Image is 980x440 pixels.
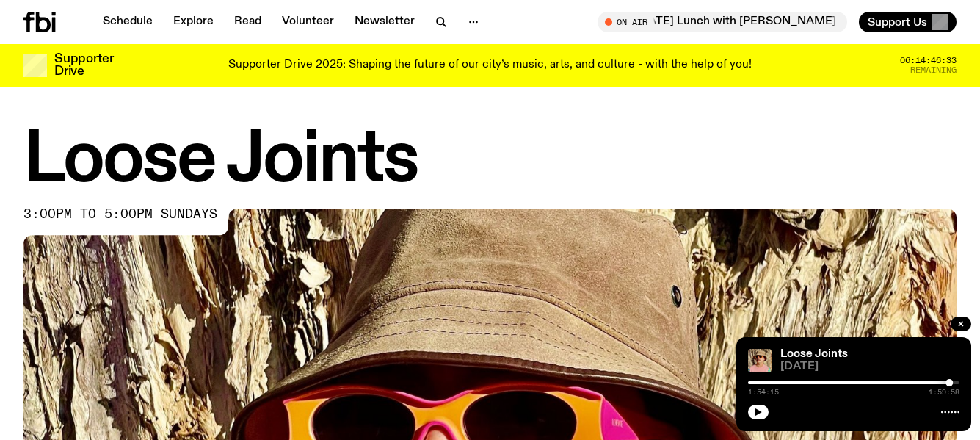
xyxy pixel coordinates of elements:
[598,12,847,32] button: On Air[DATE] Lunch with [PERSON_NAME] ft. Sonic Reducer!
[273,12,343,32] a: Volunteer
[859,12,957,32] button: Support Us
[23,128,957,194] h1: Loose Joints
[225,12,270,32] a: Read
[94,12,161,32] a: Schedule
[780,348,848,360] a: Loose Joints
[748,349,772,372] img: Tyson stands in front of a paperbark tree wearing orange sunglasses, a suede bucket hat and a pin...
[748,389,779,396] span: 1:54:15
[346,12,424,32] a: Newsletter
[868,15,927,29] span: Support Us
[780,361,959,372] span: [DATE]
[54,53,113,78] h3: Supporter Drive
[164,12,222,32] a: Explore
[23,209,217,220] span: 3:00pm to 5:00pm sundays
[929,389,959,396] span: 1:59:58
[228,59,752,72] p: Supporter Drive 2025: Shaping the future of our city’s music, arts, and culture - with the help o...
[900,57,957,65] span: 06:14:46:33
[910,66,957,74] span: Remaining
